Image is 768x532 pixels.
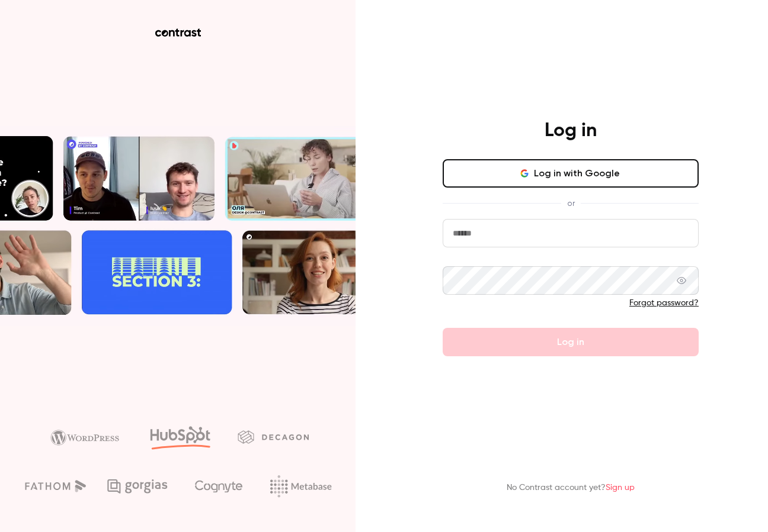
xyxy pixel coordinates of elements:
img: decagon [238,430,309,443]
button: Log in with Google [443,159,699,188]
span: or [561,197,581,209]
h4: Log in [545,119,597,143]
a: Sign up [606,483,635,492]
p: No Contrast account yet? [507,482,635,494]
a: Forgot password? [629,299,699,307]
